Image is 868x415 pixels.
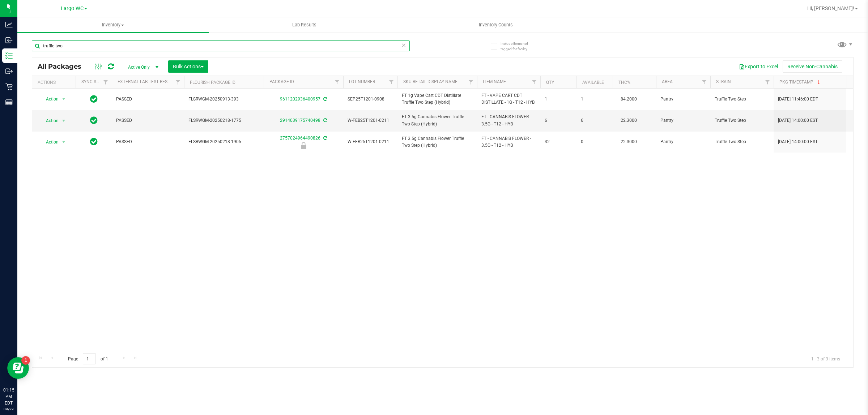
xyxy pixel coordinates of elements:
[59,137,68,147] span: select
[469,22,523,28] span: Inventory Counts
[61,5,84,12] span: Largo WC
[465,76,477,88] a: Filter
[322,97,327,102] span: Sync from Compliance System
[90,115,98,125] span: In Sync
[188,117,259,124] span: FLSRWGM-20250218-1775
[402,135,473,149] span: FT 3.5g Cannabis Flower Truffle Two Step (Hybrid)
[59,94,68,104] span: select
[172,76,184,88] a: Filter
[38,80,73,85] div: Actions
[481,114,536,127] span: FT - CANNABIS FLOWER - 3.5G - T12 - HYB
[282,22,326,28] span: Lab Results
[173,64,204,69] span: Bulk Actions
[5,99,13,106] inline-svg: Reports
[662,79,673,84] a: Area
[617,137,641,147] span: 22.3000
[581,138,608,145] span: 0
[5,68,13,75] inline-svg: Outbound
[545,117,572,124] span: 6
[280,118,320,123] a: 2914039175740498
[331,76,343,88] a: Filter
[17,17,209,33] a: Inventory
[81,79,109,84] a: Sync Status
[3,406,14,412] p: 09/29
[263,142,344,149] div: Newly Received
[660,96,706,103] span: Pantry
[100,76,112,88] a: Filter
[83,353,96,364] input: 1
[39,137,59,147] span: Action
[402,92,473,106] span: FT 1g Vape Cart CDT Distillate Truffle Two Step (Hybrid)
[807,5,854,11] span: Hi, [PERSON_NAME]!
[481,135,536,149] span: FT - CANNABIS FLOWER - 3.5G - T12 - HYB
[483,79,506,84] a: Item Name
[188,138,259,145] span: FLSRWGM-20250218-1905
[90,94,98,104] span: In Sync
[59,116,68,126] span: select
[116,117,180,124] span: PASSED
[403,79,458,84] a: Sku Retail Display Name
[5,37,13,44] inline-svg: Inbound
[90,137,98,147] span: In Sync
[269,79,294,84] a: Package ID
[5,52,13,59] inline-svg: Inventory
[501,41,537,52] span: Include items not tagged for facility
[62,353,114,364] span: Page of 1
[168,60,208,73] button: Bulk Actions
[3,387,14,406] p: 01:15 PM EDT
[118,79,174,84] a: External Lab Test Result
[280,136,320,141] a: 2757024964490826
[581,117,608,124] span: 6
[546,80,554,85] a: Qty
[209,17,400,33] a: Lab Results
[481,92,536,106] span: FT - VAPE CART CDT DISTILLATE - 1G - T12 - HYB
[39,94,59,104] span: Action
[715,138,769,145] span: Truffle Two Step
[116,96,180,103] span: PASSED
[660,138,706,145] span: Pantry
[322,118,327,123] span: Sync from Compliance System
[401,40,406,50] span: Clear
[783,60,842,73] button: Receive Non-Cannabis
[280,97,320,102] a: 9611202936400957
[190,80,235,85] a: Flourish Package ID
[545,96,572,103] span: 1
[582,80,604,85] a: Available
[17,22,209,28] span: Inventory
[778,96,818,103] span: [DATE] 11:46:00 EDT
[805,353,846,364] span: 1 - 3 of 3 items
[762,76,774,88] a: Filter
[38,63,89,70] span: All Packages
[348,138,393,145] span: W-FEB25T1201-0211
[348,117,393,124] span: W-FEB25T1201-0211
[716,79,731,84] a: Strain
[116,138,180,145] span: PASSED
[400,17,591,33] a: Inventory Counts
[618,80,630,85] a: THC%
[715,96,769,103] span: Truffle Two Step
[348,96,393,103] span: SEP25T1201-0908
[617,115,641,126] span: 22.3000
[7,357,29,379] iframe: Resource center
[778,117,818,124] span: [DATE] 14:00:00 EST
[349,79,375,84] a: Lot Number
[188,96,259,103] span: FLSRWGM-20250913-393
[698,76,710,88] a: Filter
[778,138,818,145] span: [DATE] 14:00:00 EST
[617,94,641,104] span: 84.2000
[715,117,769,124] span: Truffle Two Step
[779,80,822,85] a: Pkg Timestamp
[322,136,327,141] span: Sync from Compliance System
[660,117,706,124] span: Pantry
[21,356,30,365] iframe: Resource center unread badge
[528,76,540,88] a: Filter
[581,96,608,103] span: 1
[386,76,397,88] a: Filter
[5,83,13,90] inline-svg: Retail
[5,21,13,28] inline-svg: Analytics
[402,114,473,127] span: FT 3.5g Cannabis Flower Truffle Two Step (Hybrid)
[545,138,572,145] span: 32
[39,116,59,126] span: Action
[32,40,410,51] input: Search Package ID, Item Name, SKU, Lot or Part Number...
